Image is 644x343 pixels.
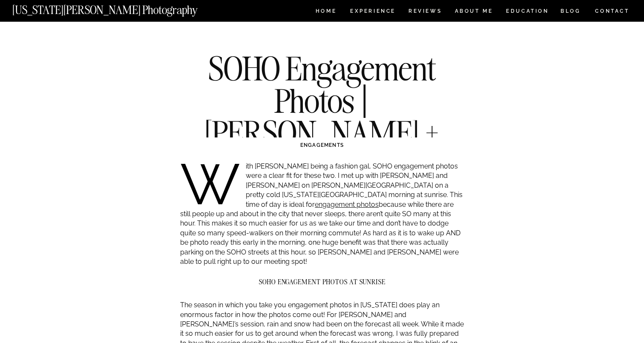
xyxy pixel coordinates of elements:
a: EDUCATION [505,9,550,16]
a: Experience [350,9,395,16]
p: With [PERSON_NAME] being a fashion gal, SOHO engagement photos were a clear fit for these two. I ... [180,162,464,266]
a: BLOG [561,9,581,16]
a: engagement photos [315,200,379,209]
a: ENGAGEMENTS [300,142,344,148]
a: CONTACT [595,6,630,16]
a: [US_STATE][PERSON_NAME] Photography [12,4,226,11]
h1: SOHO Engagement Photos | [PERSON_NAME] + [PERSON_NAME] [167,52,477,181]
a: HOME [314,9,338,16]
a: REVIEWS [408,9,440,16]
h2: SOHO ENGAGEMENT PHOTOS AT SUNRISE [180,278,464,286]
a: ABOUT ME [454,9,493,16]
